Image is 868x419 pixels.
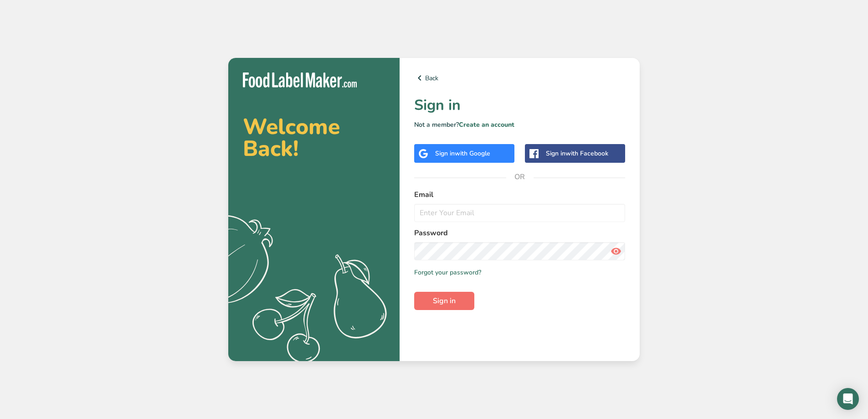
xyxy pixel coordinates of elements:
[435,149,490,158] div: Sign in
[414,94,625,116] h1: Sign in
[506,163,534,191] span: OR
[414,228,625,238] label: Password
[414,72,625,83] a: Back
[837,388,859,410] div: Open Intercom Messenger
[546,149,608,158] div: Sign in
[414,189,625,200] label: Email
[459,120,514,129] a: Create an account
[414,204,625,222] input: Enter Your Email
[414,292,474,310] button: Sign in
[433,295,456,306] span: Sign in
[455,149,490,158] span: with Google
[414,120,625,129] p: Not a member?
[243,72,357,88] img: Food Label Maker
[243,116,385,160] h2: Welcome Back!
[414,268,481,277] a: Forgot your password?
[565,149,608,158] span: with Facebook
